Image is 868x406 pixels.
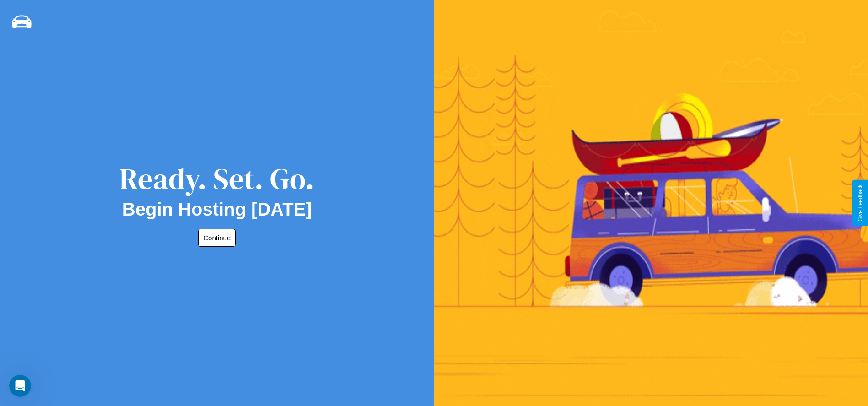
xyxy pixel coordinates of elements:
h2: Begin Hosting [DATE] [122,199,312,220]
div: Ready. Set. Go. [119,158,314,199]
iframe: Intercom live chat [9,375,31,397]
button: Continue [198,229,236,247]
div: Give Feedback [857,184,863,222]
